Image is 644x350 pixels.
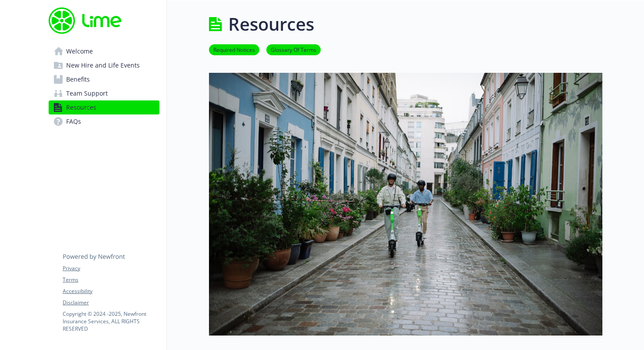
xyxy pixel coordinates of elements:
[66,114,81,129] span: FAQs
[49,86,159,100] a: Team Support
[209,73,602,336] img: resources page banner
[49,114,159,129] a: FAQs
[63,276,159,284] a: Terms
[63,287,159,295] a: Accessibility
[49,58,159,72] a: New Hire and Life Events
[63,299,159,307] a: Disclaimer
[228,11,314,37] h1: Resources
[209,45,259,54] a: Required Notices
[66,44,93,58] span: Welcome
[66,100,96,114] span: Resources
[49,72,159,86] a: Benefits
[63,310,159,332] p: Copyright © 2024 - 2025 , Newfront Insurance Services, ALL RIGHTS RESERVED
[63,264,159,272] a: Privacy
[66,58,140,72] span: New Hire and Life Events
[266,45,321,54] a: Glossary Of Terms
[66,72,90,86] span: Benefits
[49,100,159,114] a: Resources
[49,44,159,58] a: Welcome
[66,86,108,100] span: Team Support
